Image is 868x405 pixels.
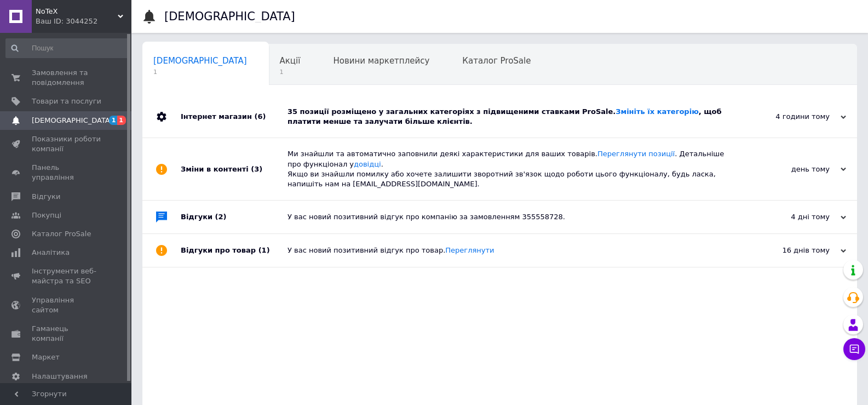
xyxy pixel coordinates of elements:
span: Відгуки [32,192,60,202]
span: 1 [280,68,301,76]
span: Новини маркетплейсу [333,56,429,66]
div: день тому [737,164,846,174]
span: 1 [109,116,118,125]
span: Маркет [32,352,60,362]
span: Управління сайтом [32,295,101,315]
span: Каталог ProSale [462,56,531,66]
span: Каталог ProSale [32,229,91,239]
span: (2) [215,213,227,221]
span: Товари та послуги [32,96,101,106]
div: 16 днів тому [737,246,846,255]
span: (6) [254,112,266,121]
div: Відгуки про товар [181,234,288,267]
a: Переглянути [445,246,494,254]
a: Змініть їх категорію [616,107,698,116]
a: довідці [354,160,381,168]
button: Чат з покупцем [843,338,865,360]
div: Зміни в контенті [181,138,288,200]
span: [DEMOGRAPHIC_DATA] [153,56,247,66]
span: 1 [153,68,247,76]
span: Покупці [32,210,61,220]
input: Пошук [5,38,129,58]
span: Інструменти веб-майстра та SEO [32,266,101,286]
span: Гаманець компанії [32,324,101,344]
div: У вас новий позитивний відгук про компанію за замовленням 355558728. [288,212,737,222]
span: Налаштування [32,372,88,381]
div: 4 години тому [737,112,846,122]
span: 1 [117,116,126,125]
div: Ваш ID: 3044252 [36,16,131,26]
span: Панель управління [32,163,101,182]
a: Переглянути позиції [597,150,675,158]
span: Аналітика [32,248,70,258]
div: У вас новий позитивний відгук про товар. [288,246,737,255]
h1: [DEMOGRAPHIC_DATA] [164,10,295,23]
span: Замовлення та повідомлення [32,68,101,88]
span: Акції [280,56,301,66]
span: NoTeX [36,7,118,16]
div: Відгуки [181,201,288,233]
span: Показники роботи компанії [32,134,101,154]
span: [DEMOGRAPHIC_DATA] [32,116,113,126]
div: Ми знайшли та автоматично заповнили деякі характеристики для ваших товарів. . Детальніше про функ... [288,149,737,189]
div: 4 дні тому [737,212,846,222]
div: Інтернет магазин [181,96,288,138]
span: (3) [251,165,262,173]
div: 35 позиції розміщено у загальних категоріях з підвищеними ставками ProSale. , щоб платити менше т... [288,107,737,127]
span: (1) [258,246,270,254]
